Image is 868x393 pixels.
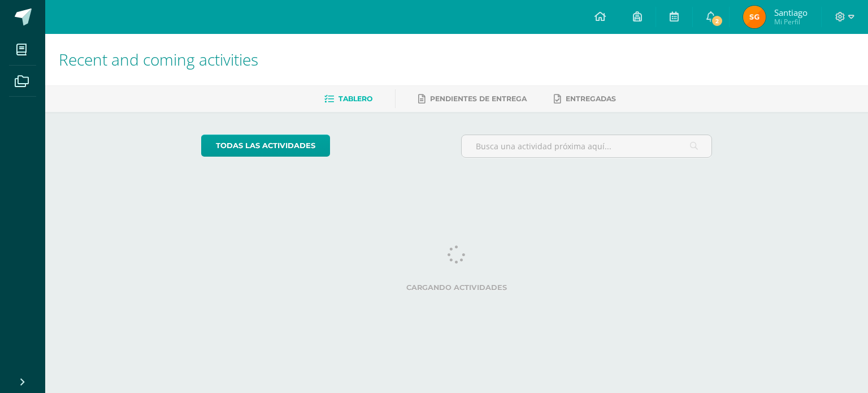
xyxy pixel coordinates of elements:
[774,7,808,18] span: Santiago
[418,90,527,108] a: Pendientes de entrega
[566,94,616,103] span: Entregadas
[59,49,258,70] span: Recent and coming activities
[430,94,527,103] span: Pendientes de entrega
[201,135,330,157] a: todas las Actividades
[774,17,808,27] span: Mi Perfil
[711,15,723,27] span: 2
[462,135,712,157] input: Busca una actividad próxima aquí...
[743,6,766,28] img: 171acdde0336b7ec424173dcc9a5cf34.png
[554,90,616,108] a: Entregadas
[338,94,372,103] span: Tablero
[324,90,372,108] a: Tablero
[201,283,713,292] label: Cargando actividades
